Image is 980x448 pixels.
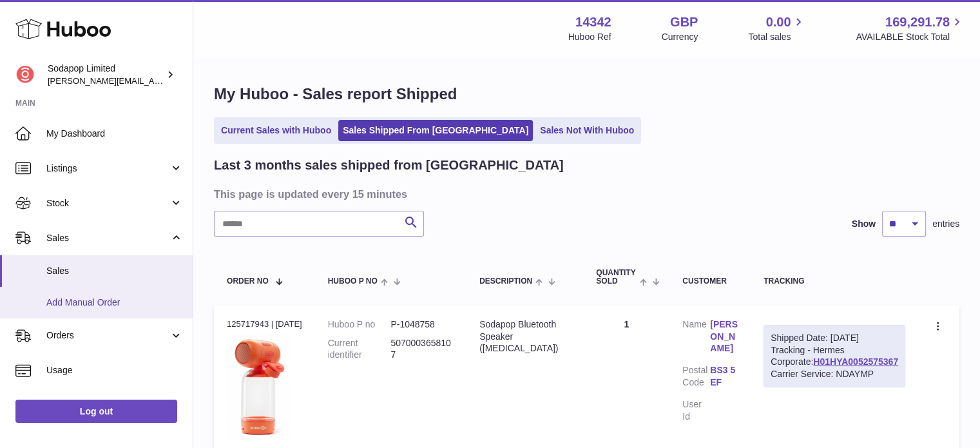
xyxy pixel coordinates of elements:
dd: P-1048758 [390,318,454,331]
span: My Dashboard [46,128,183,140]
dt: Name [682,318,710,358]
span: [PERSON_NAME][EMAIL_ADDRESS][DOMAIN_NAME] [48,75,258,86]
dd: 5070003658107 [390,337,454,362]
dt: User Id [682,398,710,423]
a: [PERSON_NAME] [710,318,738,355]
div: Sodapop Bluetooth Speaker ([MEDICAL_DATA]) [479,318,570,355]
a: 0.00 Total sales [748,14,805,43]
span: entries [932,218,959,230]
dt: Postal Code [682,364,710,392]
h2: Last 3 months sales shipped from [GEOGRAPHIC_DATA] [214,157,564,174]
a: Sales Not With Huboo [535,120,639,141]
div: Shipped Date: [DATE] [771,332,898,344]
div: Currency [662,31,698,43]
a: Sales Shipped From [GEOGRAPHIC_DATA] [338,120,533,141]
div: 125717943 | [DATE] [227,318,302,330]
span: 0.00 [766,14,791,31]
span: Usage [46,364,183,376]
dt: Huboo P no [328,318,391,331]
span: Quantity Sold [596,269,637,286]
span: Add Manual Order [46,297,183,309]
dt: Current identifier [328,337,391,362]
div: Carrier Service: NDAYMP [771,368,898,380]
h3: This page is updated every 15 minutes [214,187,956,201]
span: Huboo P no [328,277,378,286]
a: 169,291.78 AVAILABLE Stock Total [856,14,965,43]
span: Total sales [748,31,805,43]
span: Orders [46,329,169,342]
h1: My Huboo - Sales report Shipped [214,84,959,104]
div: Customer [682,277,738,286]
div: Tracking [764,277,905,286]
strong: 14342 [575,14,611,31]
a: Log out [15,400,177,423]
a: Current Sales with Huboo [216,120,336,141]
span: Description [479,277,532,286]
a: H01HYA0052575367 [813,356,898,367]
span: Listings [46,162,169,175]
span: Sales [46,265,183,277]
div: Huboo Ref [568,31,611,43]
span: Sales [46,232,169,244]
div: Tracking - Hermes Corporate: [764,325,905,388]
strong: GBP [670,14,698,31]
span: AVAILABLE Stock Total [856,31,965,43]
label: Show [852,218,876,230]
img: 143421756564937.jpg [227,334,291,439]
span: Stock [46,197,169,209]
span: Order No [227,277,269,286]
span: 169,291.78 [885,14,950,31]
div: Sodapop Limited [48,63,164,87]
a: BS3 5EF [710,364,738,389]
img: david@sodapop-audio.co.uk [15,65,35,84]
